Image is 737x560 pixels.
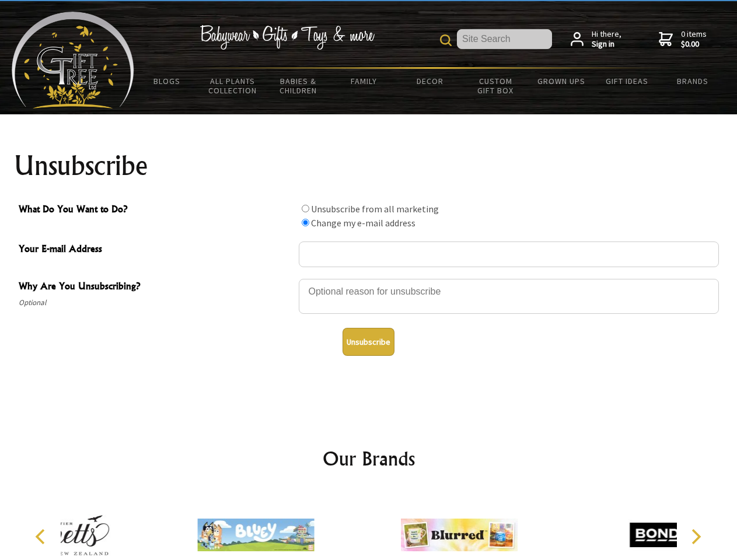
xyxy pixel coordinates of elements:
img: product search [440,34,452,46]
a: Babies & Children [266,69,331,103]
input: What Do You Want to Do? [302,219,309,226]
a: Family [331,69,397,93]
a: All Plants Collection [200,69,266,103]
a: Brands [660,69,726,93]
h2: Our Brands [23,444,714,473]
a: Decor [397,69,463,93]
strong: $0.00 [681,39,707,50]
a: BLOGS [134,69,200,93]
textarea: Why Are You Unsubscribing? [299,279,719,314]
span: 0 items [681,29,707,50]
a: Custom Gift Box [463,69,529,103]
input: Your E-mail Address [299,242,719,267]
span: Your E-mail Address [19,242,293,258]
input: Site Search [457,29,552,49]
label: Change my e-mail address [311,217,415,229]
span: What Do You Want to Do? [19,202,293,219]
a: Hi there,Sign in [571,29,621,50]
img: Babywear - Gifts - Toys & more [200,25,375,50]
span: Hi there, [592,29,621,50]
a: Grown Ups [528,69,594,93]
button: Previous [29,524,55,549]
strong: Sign in [592,39,621,50]
span: Why Are You Unsubscribing? [19,279,293,296]
h1: Unsubscribe [14,152,724,180]
span: Optional [19,296,293,310]
a: Gift Ideas [594,69,660,93]
a: 0 items$0.00 [659,29,707,50]
input: What Do You Want to Do? [302,205,309,212]
button: Next [683,524,708,549]
label: Unsubscribe from all marketing [311,203,439,215]
button: Unsubscribe [343,328,394,356]
img: Babyware - Gifts - Toys and more... [12,12,134,108]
